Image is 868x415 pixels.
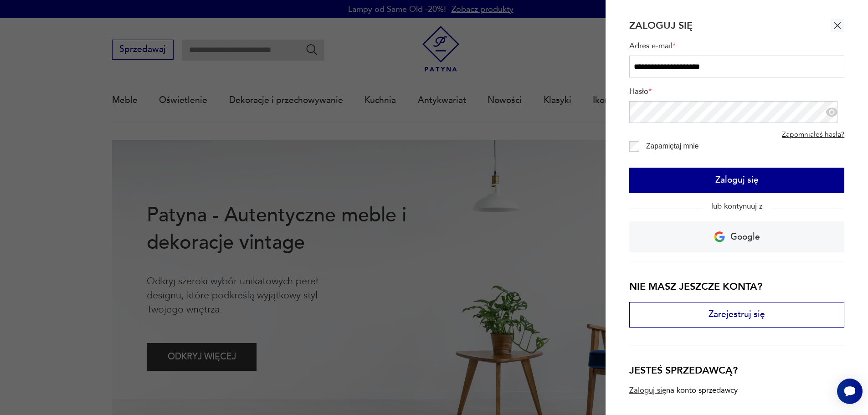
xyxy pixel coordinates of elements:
[629,87,845,101] label: Hasło
[629,221,845,252] a: Google
[629,41,845,56] label: Adres e-mail
[703,201,771,211] span: lub kontynuuj z
[646,142,699,150] label: Zapamiętaj mnie
[629,280,845,293] h3: Nie masz jeszcze konta?
[730,229,760,246] p: Google
[837,379,863,404] iframe: Smartsupp widget button
[629,302,845,328] button: Zarejestruj się
[666,386,738,395] p: na konto sprzedawcy
[629,19,693,32] h2: Zaloguj się
[629,168,845,193] button: Zaloguj się
[782,130,844,139] a: Zapomniałeś hasła?
[629,364,845,377] h3: Jesteś sprzedawcą?
[714,231,725,242] img: Ikona Google
[629,386,666,395] a: Zaloguj się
